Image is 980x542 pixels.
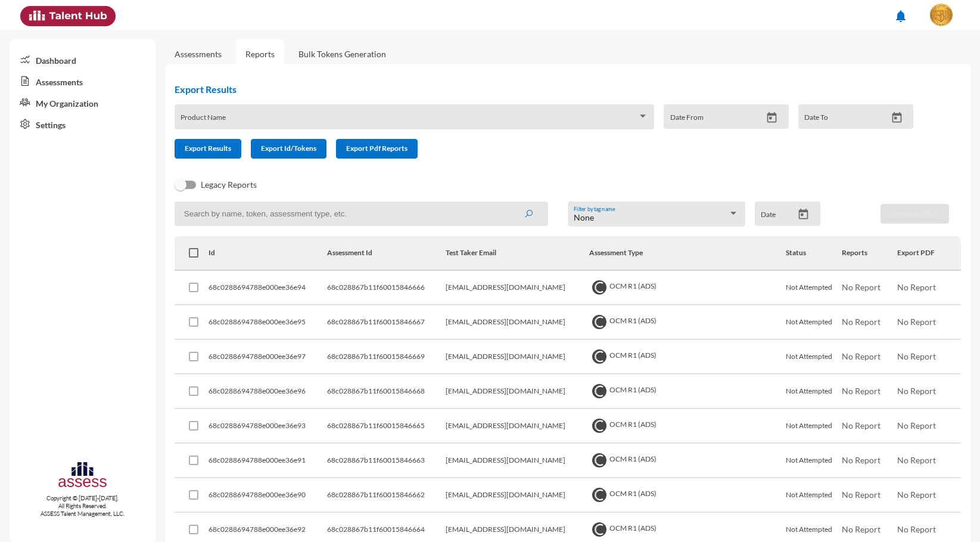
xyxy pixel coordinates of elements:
[346,144,407,153] span: Export Pdf Reports
[10,113,155,135] a: Settings
[446,236,589,271] th: Test Taker Email
[897,420,936,430] span: No Report
[793,208,814,221] button: Open calendar
[786,409,841,444] td: Not Attempted
[842,351,881,361] span: No Report
[175,83,923,95] h2: Export Results
[786,271,841,305] td: Not Attempted
[261,144,316,153] span: Export Id/Tokens
[289,39,396,69] a: Bulk Tokens Generation
[209,236,327,271] th: Id
[842,490,881,500] span: No Report
[175,202,548,226] input: Search by name, token, assessment type, etc.
[209,271,327,305] td: 68c0288694788e000ee36e94
[10,70,155,92] a: Assessments
[589,236,786,271] th: Assessment Type
[446,340,589,374] td: [EMAIL_ADDRESS][DOMAIN_NAME]
[897,351,936,361] span: No Report
[897,317,936,327] span: No Report
[209,374,327,409] td: 68c0288694788e000ee36e96
[446,374,589,409] td: [EMAIL_ADDRESS][DOMAIN_NAME]
[897,282,936,292] span: No Report
[897,524,936,534] span: No Report
[327,409,446,444] td: 68c028867b11f60015846665
[589,409,786,444] td: OCM R1 (ADS)
[786,374,841,409] td: Not Attempted
[842,455,881,465] span: No Report
[446,271,589,305] td: [EMAIL_ADDRESS][DOMAIN_NAME]
[209,444,327,478] td: 68c0288694788e000ee36e91
[10,92,155,113] a: My Organization
[897,490,936,500] span: No Report
[185,144,231,153] span: Export Results
[786,340,841,374] td: Not Attempted
[175,49,222,59] a: Assessments
[201,178,257,192] span: Legacy Reports
[589,305,786,340] td: OCM R1 (ADS)
[786,236,841,271] th: Status
[236,39,284,69] a: Reports
[57,460,108,492] img: assesscompany-logo.png
[327,444,446,478] td: 68c028867b11f60015846663
[842,386,881,396] span: No Report
[327,374,446,409] td: 68c028867b11f60015846668
[761,112,782,124] button: Open calendar
[786,444,841,478] td: Not Attempted
[842,317,881,327] span: No Report
[446,409,589,444] td: [EMAIL_ADDRESS][DOMAIN_NAME]
[327,340,446,374] td: 68c028867b11f60015846669
[881,204,949,224] button: Download PDF
[10,49,155,70] a: Dashboard
[891,209,939,218] span: Download PDF
[209,340,327,374] td: 68c0288694788e000ee36e97
[327,236,446,271] th: Assessment Id
[175,139,241,159] button: Export Results
[897,455,936,465] span: No Report
[842,282,881,292] span: No Report
[327,271,446,305] td: 68c028867b11f60015846666
[327,478,446,513] td: 68c028867b11f60015846662
[446,444,589,478] td: [EMAIL_ADDRESS][DOMAIN_NAME]
[589,340,786,374] td: OCM R1 (ADS)
[209,409,327,444] td: 68c0288694788e000ee36e93
[574,212,594,222] span: None
[209,478,327,513] td: 68c0288694788e000ee36e90
[897,386,936,396] span: No Report
[894,9,908,23] mat-icon: notifications
[589,478,786,513] td: OCM R1 (ADS)
[897,236,961,271] th: Export PDF
[446,305,589,340] td: [EMAIL_ADDRESS][DOMAIN_NAME]
[589,374,786,409] td: OCM R1 (ADS)
[842,524,881,534] span: No Report
[209,305,327,340] td: 68c0288694788e000ee36e95
[886,112,907,124] button: Open calendar
[786,478,841,513] td: Not Attempted
[446,478,589,513] td: [EMAIL_ADDRESS][DOMAIN_NAME]
[842,420,881,430] span: No Report
[336,139,418,159] button: Export Pdf Reports
[842,236,897,271] th: Reports
[10,494,155,518] p: Copyright © [DATE]-[DATE]. All Rights Reserved. ASSESS Talent Management, LLC.
[589,444,786,478] td: OCM R1 (ADS)
[251,139,326,159] button: Export Id/Tokens
[589,271,786,305] td: OCM R1 (ADS)
[786,305,841,340] td: Not Attempted
[327,305,446,340] td: 68c028867b11f60015846667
